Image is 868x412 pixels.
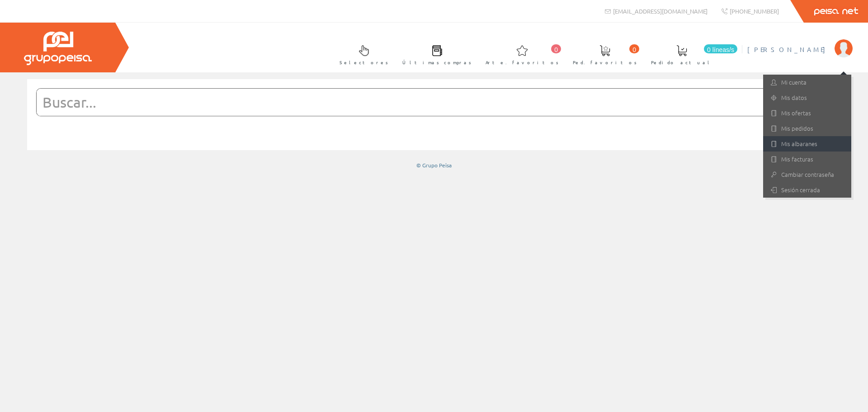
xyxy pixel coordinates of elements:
a: Últimas compras [393,38,476,71]
font: Pedido actual [651,59,712,66]
font: Selectores [340,59,388,66]
a: Mis facturas [763,152,851,167]
font: Cambiar contraseña [781,170,834,179]
font: Mis albaranes [781,139,817,148]
font: Últimas compras [402,59,472,66]
a: [PERSON_NAME] [747,38,853,46]
a: Mis ofertas [763,105,851,121]
font: [PERSON_NAME] [747,45,830,53]
a: Mis albaranes [763,136,851,152]
font: © Grupo Peisa [416,161,452,169]
a: Cambiar contraseña [763,167,851,182]
a: Mis datos [763,90,851,105]
font: Sesión cerrada [781,185,820,194]
font: [PHONE_NUMBER] [730,7,779,15]
font: Mis ofertas [781,109,811,117]
input: Buscar... [37,89,809,116]
font: Mis pedidos [781,124,813,133]
font: [EMAIL_ADDRESS][DOMAIN_NAME] [613,7,708,15]
font: 0 líneas/s [707,46,734,53]
font: 0 [632,46,636,53]
font: Mis facturas [781,155,813,163]
font: 0 [554,46,558,53]
font: Mi cuenta [781,78,807,86]
font: Ped. favoritos [573,59,637,66]
img: Grupo Peisa [24,32,92,65]
a: Selectores [330,38,393,71]
a: Mi cuenta [763,75,851,90]
font: Arte. favoritos [486,59,559,66]
font: Mis datos [781,93,807,102]
a: Sesión cerrada [763,182,851,198]
a: Mis pedidos [763,121,851,136]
